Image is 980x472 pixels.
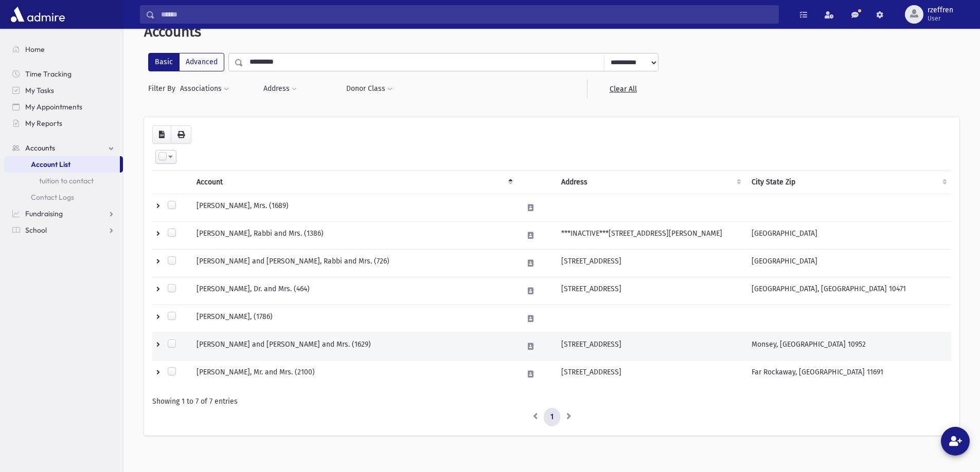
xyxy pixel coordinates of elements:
span: Account List [31,160,70,169]
td: [STREET_ADDRESS] [555,333,745,361]
span: My Reports [25,119,62,128]
td: [STREET_ADDRESS] [555,361,745,388]
a: My Reports [4,115,123,131]
a: School [4,222,123,238]
span: Accounts [25,143,55,153]
td: [PERSON_NAME], Dr. and Mrs. (464) [190,277,517,305]
td: Far Rockaway, [GEOGRAPHIC_DATA] 11691 [745,361,951,388]
td: [GEOGRAPHIC_DATA] [745,222,951,250]
a: My Appointments [4,99,123,115]
span: Contact Logs [31,193,74,202]
a: tuition to contact [4,173,123,189]
button: Print [171,125,191,144]
span: Fundraising [25,209,63,218]
td: [PERSON_NAME], Mr. and Mrs. (2100) [190,361,517,388]
a: 1 [544,408,560,426]
td: [PERSON_NAME], Rabbi and Mrs. (1386) [190,222,517,250]
button: Associations [180,80,229,98]
button: Donor Class [346,80,393,98]
td: [GEOGRAPHIC_DATA] [745,250,951,277]
td: [STREET_ADDRESS] [555,277,745,305]
span: My Tasks [25,86,54,95]
a: Account List [4,156,120,173]
a: Time Tracking [4,66,123,82]
td: Monsey, [GEOGRAPHIC_DATA] 10952 [745,333,951,361]
a: Home [4,41,123,58]
span: Time Tracking [25,69,72,79]
span: Home [25,45,45,54]
button: CSV [152,125,171,144]
td: [PERSON_NAME] and [PERSON_NAME] and Mrs. (1629) [190,333,517,361]
span: User [928,14,953,23]
input: Search [155,5,778,24]
label: Basic [148,53,180,71]
div: Showing 1 to 7 of 7 entries [152,396,951,407]
a: Accounts [4,140,123,156]
a: Contact Logs [4,189,123,205]
span: Accounts [144,23,201,40]
span: School [25,225,47,235]
a: My Tasks [4,82,123,99]
div: FilterModes [148,53,224,71]
span: rzeffren [928,6,953,14]
td: [PERSON_NAME], Mrs. (1689) [190,194,517,222]
th: Address : activate to sort column ascending [555,171,745,194]
td: ***INACTIVE***[STREET_ADDRESS][PERSON_NAME] [555,222,745,250]
td: [GEOGRAPHIC_DATA], [GEOGRAPHIC_DATA] 10471 [745,277,951,305]
th: Account: activate to sort column descending [190,171,517,194]
a: Fundraising [4,205,123,222]
th: City State Zip : activate to sort column ascending [745,171,951,194]
td: [STREET_ADDRESS] [555,250,745,277]
a: Clear All [587,80,658,98]
td: [PERSON_NAME], (1786) [190,305,517,333]
span: My Appointments [25,102,82,111]
label: Advanced [179,53,224,71]
button: Address [263,80,297,98]
img: AdmirePro [8,4,67,25]
td: [PERSON_NAME] and [PERSON_NAME], Rabbi and Mrs. (726) [190,250,517,277]
span: Filter By [148,83,180,94]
